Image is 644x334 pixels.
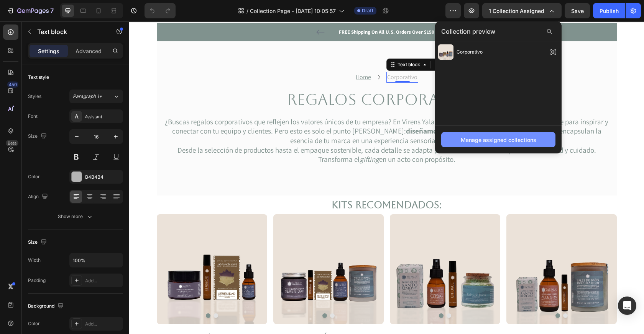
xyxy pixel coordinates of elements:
span: 1 collection assigned [489,7,544,15]
button: Publish [593,3,625,18]
button: Dot [310,292,314,297]
button: Save [565,3,590,18]
div: Styles [28,93,41,100]
button: Dot [317,292,322,297]
div: Font [28,113,38,120]
button: Dot [426,292,431,297]
button: 7 [3,3,57,18]
span: / [246,7,248,15]
input: Auto [70,253,123,267]
img: preview-img [438,44,453,60]
div: Add... [85,277,121,284]
a: Home [227,52,242,60]
strong: diseñamos propuestas 100% personalizadas [277,105,417,114]
div: Text style [28,74,49,81]
p: Desde la selección de productos hasta el empaque sostenible, cada detalle se adapta para transmit... [34,124,481,143]
strong: Kits recomendados: [202,178,313,189]
div: Text block [267,40,292,47]
div: Manage assigned collections [461,136,536,144]
div: Add... [85,321,121,327]
div: B4B4B4 [85,174,121,181]
h2: Regalos corporativos [33,67,482,89]
iframe: Design area [129,21,644,334]
img: gempages_490793510492963874-f2657f7a-371f-40c1-be24-b44d2479525a.png [144,193,255,303]
p: Corporativo [258,51,288,60]
span: Collection Page - [DATE] 10:05:57 [250,7,336,15]
div: Background [28,301,65,311]
img: gempages_490793510492963874-1578b5fc-6671-459e-9cf4-def7f25d6ce0.png [28,193,138,303]
span: Corporativo [457,49,483,55]
img: gempages_490793510492963874-fba1ff2f-202e-459b-9a0a-0c041fb7a1fc.png [377,193,488,303]
i: gifting [230,133,250,142]
div: Assistant [85,113,121,120]
div: Size [28,237,48,248]
p: ¿Buscas regalos corporativos que reflejen los valores únicos de tu empresa? En Virens Yala hemos ... [34,96,481,124]
p: Kit Relajación Base [28,310,137,323]
div: Color [28,173,40,180]
p: Kit ENERGIZANTE Base [261,309,370,323]
button: Dot [193,292,198,297]
div: Publish [600,7,619,15]
button: Dot [201,292,205,297]
p: Settings [38,47,59,55]
span: Paragraph 1* [73,93,102,100]
p: Text block [37,27,102,36]
div: Size [28,131,48,142]
div: Show more [58,213,94,220]
p: Kit ENERGIZANTE PLUS [378,309,487,323]
img: gempages_490793510492963874-3149eda1-3c7f-4bfe-a7e2-93713dfcd481.png [261,193,371,303]
p: Advanced [76,47,102,55]
p: 7 [50,6,54,15]
button: Dot [77,292,81,297]
div: Align [28,192,49,202]
button: Show more [28,210,123,223]
p: Kit Relajación Plus [145,309,254,323]
div: Beta [6,140,18,146]
div: Color [28,320,40,327]
button: Manage assigned collections [441,132,555,147]
div: Width [28,257,41,264]
button: Paragraph 1* [69,90,123,103]
div: Padding [28,277,46,284]
div: Open Intercom Messenger [618,297,636,315]
span: Save [571,8,584,14]
button: Dot [84,292,89,297]
div: 450 [7,81,18,88]
div: Undo/Redo [145,3,176,18]
button: Dot [434,292,439,297]
span: Draft [362,7,373,14]
button: 1 collection assigned [482,3,562,18]
span: Collection preview [441,27,495,36]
